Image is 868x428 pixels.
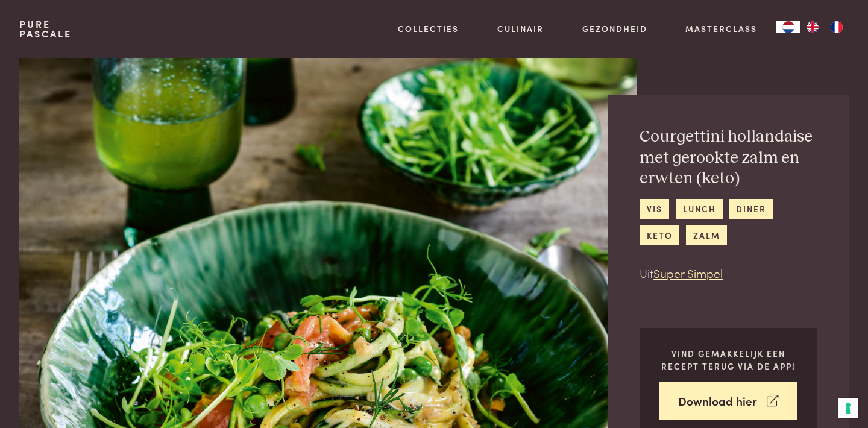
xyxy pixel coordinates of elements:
a: vis [640,199,669,219]
a: FR [825,21,849,33]
a: Gezondheid [582,22,647,35]
button: Uw voorkeuren voor toestemming voor trackingtechnologieën [838,398,858,418]
p: Vind gemakkelijk een recept terug via de app! [659,347,797,372]
a: Culinair [497,22,544,35]
div: Language [776,21,800,33]
a: NL [776,21,800,33]
p: Uit [640,265,817,282]
a: keto [640,225,679,245]
a: zalm [686,225,727,245]
a: Download hier [659,382,797,420]
h2: Courgettini hollandaise met gerookte zalm en erwten (keto) [640,127,817,189]
a: diner [729,199,773,219]
a: EN [800,21,825,33]
aside: Language selected: Nederlands [776,21,849,33]
a: Collecties [398,22,459,35]
a: PurePascale [19,19,72,39]
a: Super Simpel [653,265,723,281]
ul: Language list [800,21,849,33]
a: Masterclass [685,22,757,35]
a: lunch [676,199,723,219]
